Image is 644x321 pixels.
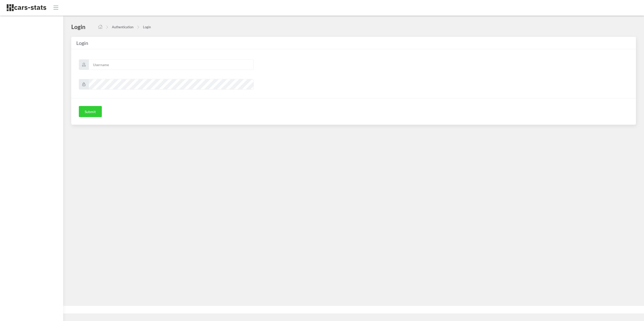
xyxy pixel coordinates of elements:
a: Login [143,25,151,29]
span: Login [76,40,88,46]
h4: Login [71,23,85,31]
input: Username [89,59,254,70]
img: navbar brand [6,4,47,12]
a: Authentication [112,25,133,29]
button: Submit [79,106,102,117]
